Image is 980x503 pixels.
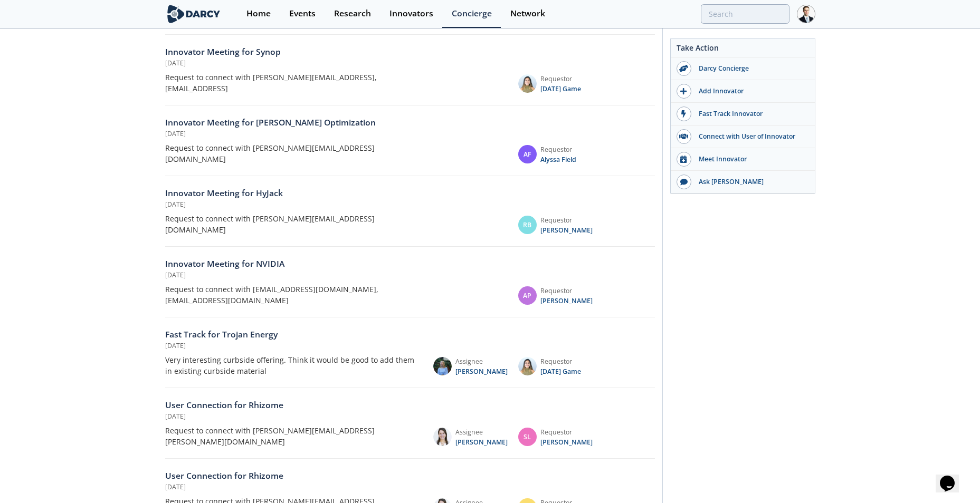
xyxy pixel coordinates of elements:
[256,187,283,199] a: HyJack
[165,59,186,68] div: [DATE]
[165,200,186,209] div: [DATE]
[540,438,593,447] span: [PERSON_NAME]
[691,109,810,119] div: Fast Track Innovator
[165,142,422,165] div: Request to connect with [PERSON_NAME][EMAIL_ADDRESS][DOMAIN_NAME]
[936,461,969,492] iframe: chat widget
[165,5,223,23] img: logo-wide.svg
[540,226,593,235] span: [PERSON_NAME]
[797,5,815,23] img: Profile
[389,9,433,18] div: Innovators
[518,145,537,163] div: AF
[249,470,283,481] a: Rhizome
[540,367,592,376] span: [DATE] Game
[165,187,422,200] div: Innovator Meeting
[691,86,810,96] div: Add Innovator
[242,258,254,269] span: for
[455,438,508,447] span: [PERSON_NAME]
[691,177,810,187] div: Ask [PERSON_NAME]
[455,357,508,366] div: Assignee
[234,470,246,481] span: for
[455,428,508,437] div: Assignee
[540,286,593,296] div: View Profile
[433,428,452,446] img: qdh7Er9pRiGqDWE5eNkh
[691,132,810,141] div: Connect with User of Innovator
[165,399,422,412] div: User Connection
[208,328,220,340] span: for
[518,74,537,93] img: fe5f6b77-19b2-40cc-b031-a01938848d8b
[540,84,592,94] span: [DATE] Game
[165,412,186,421] div: [DATE]
[165,328,422,341] div: Fast Track
[540,145,592,154] div: View Profile
[691,64,810,73] div: Darcy Concierge
[165,258,422,270] div: Innovator Meeting
[222,328,278,340] a: Trojan Energy
[540,296,593,306] span: [PERSON_NAME]
[256,258,284,269] a: NVIDIA
[165,72,422,94] div: Request to connect with [PERSON_NAME][EMAIL_ADDRESS], [EMAIL_ADDRESS]
[246,9,271,18] div: Home
[540,74,592,84] div: View Profile
[671,42,815,57] div: Take Action
[242,117,254,128] span: for
[234,399,246,411] span: for
[165,117,422,129] div: Innovator Meeting
[165,270,186,280] div: [DATE]
[165,482,186,492] div: [DATE]
[165,46,422,59] div: Innovator Meeting
[518,286,537,305] div: AP
[455,367,508,376] span: [PERSON_NAME]
[510,9,545,18] div: Network
[433,357,452,375] img: 48b9ed74-1113-426d-8bd2-6cc133422703
[165,284,422,306] div: Request to connect with [EMAIL_ADDRESS][DOMAIN_NAME], [EMAIL_ADDRESS][DOMAIN_NAME]
[165,129,186,139] div: [DATE]
[249,399,283,411] a: Rhizome
[334,9,371,18] div: Research
[165,341,186,351] div: [DATE]
[242,46,254,57] span: for
[701,4,789,24] input: Advanced Search
[518,357,537,375] img: fe5f6b77-19b2-40cc-b031-a01938848d8b
[452,9,492,18] div: Concierge
[518,428,537,446] div: SL
[165,470,422,482] div: User Connection
[256,46,281,57] a: Synop
[540,155,592,165] span: Alyssa Field
[165,425,422,447] div: Request to connect with [PERSON_NAME][EMAIL_ADDRESS][PERSON_NAME][DOMAIN_NAME]
[289,9,316,18] div: Events
[540,428,593,437] div: View Profile
[540,216,593,225] div: View Profile
[256,117,376,128] a: [PERSON_NAME] Optimization
[540,357,592,366] div: View Profile
[165,354,422,376] div: Very interesting curbside offering. Think it would be good to add them in existing curbside material
[165,213,422,235] div: Request to connect with [PERSON_NAME][EMAIL_ADDRESS][DOMAIN_NAME]
[242,187,254,199] span: for
[518,216,537,234] div: RB
[691,154,810,164] div: Meet Innovator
